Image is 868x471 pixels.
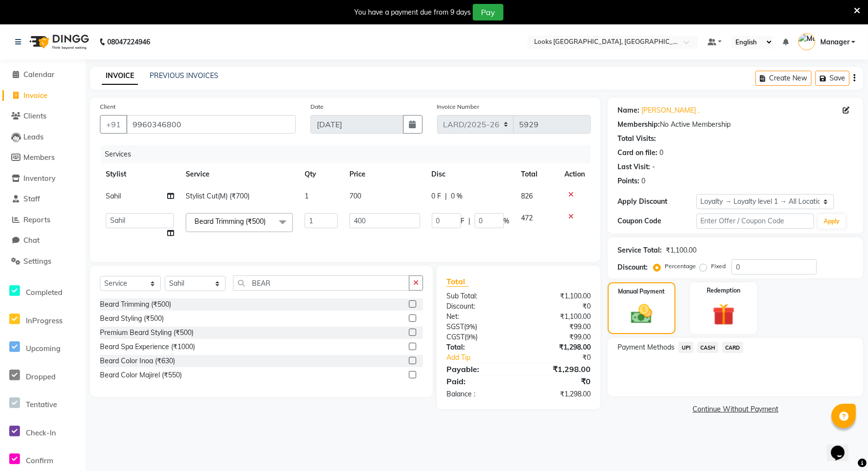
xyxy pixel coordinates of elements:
span: Manager [820,37,849,47]
input: Search or Scan [233,275,409,291]
span: Clients [23,111,46,120]
span: Invoice [23,91,47,100]
div: ₹1,298.00 [519,363,598,375]
span: 826 [521,192,533,200]
div: No Active Membership [617,119,853,130]
th: Service [180,163,299,185]
a: Reports [2,215,83,226]
span: Upcoming [26,344,60,353]
a: [PERSON_NAME] . [641,105,699,116]
div: Apply Discount [617,196,696,207]
div: ₹1,100.00 [519,291,598,301]
span: CARD [722,342,743,353]
button: Apply [818,214,846,229]
div: ₹1,100.00 [519,312,598,322]
iframe: chat widget [827,432,858,461]
span: Chat [23,235,39,245]
th: Action [559,163,591,185]
span: Sahil [106,192,121,200]
a: Members [2,152,83,163]
div: Beard Styling (₹500) [100,314,164,324]
label: Fixed [711,262,726,271]
span: 1 [305,192,309,200]
span: SGST [446,322,464,331]
span: 9% [466,333,476,341]
div: Card on file: [617,148,657,158]
div: Services [101,145,598,163]
div: ( ) [439,332,519,342]
span: Payment Methods [617,342,675,353]
span: Stylist Cut(M) (₹700) [186,192,250,200]
span: Inventory [23,174,56,183]
span: 0 F [432,191,442,201]
span: Dropped [26,372,56,381]
a: x [266,217,270,226]
div: Discount: [617,262,648,273]
div: Beard Color Majirel (₹550) [100,370,182,380]
span: Settings [23,256,51,266]
div: ₹0 [519,375,598,387]
span: Total [446,276,469,287]
a: Add Tip [439,353,532,363]
span: F [461,216,465,226]
span: Tentative [26,400,57,409]
a: Inventory [2,173,83,184]
span: 0 % [451,191,463,201]
span: Confirm [26,456,53,465]
div: Sub Total: [439,291,519,301]
div: ₹99.00 [519,322,598,332]
a: PREVIOUS INVOICES [150,71,218,80]
a: Calendar [2,69,83,80]
div: Total Visits: [617,134,656,144]
div: Premium Beard Styling (₹500) [100,328,193,338]
div: Beard Color Inoa (₹630) [100,356,175,366]
span: % [504,216,510,226]
label: Invoice Number [437,102,480,111]
div: Paid: [439,375,519,387]
label: Date [310,102,324,111]
a: Staff [2,194,83,205]
span: Members [23,153,55,162]
div: 0 [641,176,645,186]
span: 9% [466,323,475,331]
div: Beard Trimming (₹500) [100,299,171,310]
div: ₹1,298.00 [519,342,598,353]
a: Leads [2,132,83,143]
span: Reports [23,215,50,224]
div: Coupon Code [617,216,696,226]
th: Disc [426,163,516,185]
th: Total [516,163,559,185]
span: Staff [23,194,40,203]
button: Save [815,71,849,86]
input: Enter Offer / Coupon Code [696,214,814,229]
div: Membership: [617,119,660,130]
label: Redemption [707,286,740,295]
div: Points: [617,176,639,186]
b: 08047224946 [107,28,150,56]
a: Continue Without Payment [610,404,861,414]
a: Chat [2,235,83,246]
div: - [652,162,655,172]
label: Percentage [665,262,696,271]
div: Beard Spa Experience (₹1000) [100,342,195,352]
div: 0 [659,148,663,158]
div: You have a payment due from 9 days [354,7,471,18]
img: logo [25,28,92,56]
span: 700 [349,192,361,200]
button: Create New [755,71,811,86]
span: CASH [697,342,718,353]
th: Price [344,163,426,185]
span: CGST [446,333,464,341]
a: Clients [2,111,83,122]
span: Beard Trimming (₹500) [194,217,266,226]
a: Settings [2,256,83,267]
img: _gift.svg [706,301,742,328]
div: Payable: [439,363,519,375]
div: ₹0 [519,301,598,312]
div: Last Visit: [617,162,650,172]
div: Service Total: [617,245,662,255]
div: Net: [439,312,519,322]
a: INVOICE [102,67,138,85]
a: Invoice [2,90,83,101]
button: +91 [100,115,127,134]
